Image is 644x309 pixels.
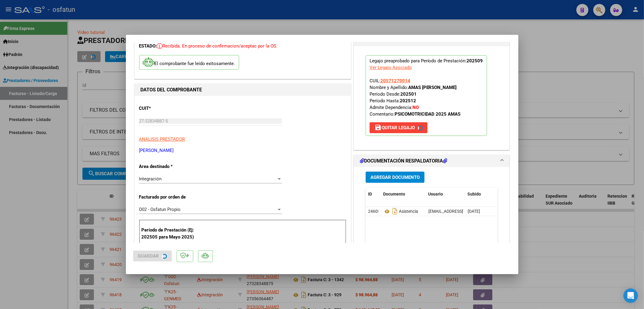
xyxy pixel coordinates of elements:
[139,176,162,182] span: Integración
[465,188,495,201] datatable-header-cell: Subido
[157,43,278,49] span: Recibida. En proceso de confirmacion/aceptac por la OS.
[139,163,201,170] p: Area destinado *
[370,64,412,71] div: Ver Legajo Asociado
[139,136,185,142] span: ANALISIS PRESTADOR
[383,209,418,214] span: Asistencia
[368,209,380,214] span: 24608
[380,78,410,84] span: 20571270014
[142,227,202,240] p: Período de Prestación (Ej: 202505 para Mayo 2025)
[623,288,638,303] div: Open Intercom Messenger
[360,157,447,165] h1: DOCUMENTACIÓN RESPALDATORIA
[354,167,510,293] div: DOCUMENTACIÓN RESPALDATORIA
[468,209,480,214] span: [DATE]
[354,46,510,150] div: PREAPROBACIÓN PARA INTEGRACION
[381,188,426,201] datatable-header-cell: Documento
[374,125,415,130] span: Quitar Legajo
[408,85,457,90] strong: AMAS [PERSON_NAME]
[141,87,202,93] strong: DATOS DEL COMPROBANTE
[354,155,510,167] mat-expansion-panel-header: DOCUMENTACIÓN RESPALDATORIA
[428,192,443,196] span: Usuario
[139,55,239,70] p: El comprobante fue leído exitosamente.
[138,253,159,259] span: Guardar
[426,188,465,201] datatable-header-cell: Usuario
[468,192,481,196] span: Subido
[412,105,419,110] strong: NO
[383,192,405,196] span: Documento
[370,111,461,117] span: Comentario:
[374,124,382,131] mat-icon: save
[139,194,201,201] p: Facturado por orden de
[139,105,201,112] p: CUIT
[139,207,181,212] span: O02 - Osfatun Propio
[395,111,461,117] strong: PSICOMOTRICIDAD 2025 AMAS
[370,175,420,180] span: Agregar Documento
[391,206,399,216] i: Descargar documento
[467,58,483,64] strong: 202509
[400,98,416,104] strong: 202512
[368,192,372,196] span: ID
[370,78,461,117] span: CUIL: Nombre y Apellido: Período Desde: Período Hasta: Admite Dependencia:
[400,91,417,97] strong: 202501
[139,43,157,49] span: ESTADO:
[428,209,531,214] span: [EMAIL_ADDRESS][DOMAIN_NAME] - [PERSON_NAME]
[366,188,381,201] datatable-header-cell: ID
[139,147,346,154] p: [PERSON_NAME]
[133,251,172,261] button: Guardar
[370,122,428,133] button: Quitar Legajo
[366,172,425,183] button: Agregar Documento
[366,55,487,136] p: Legajo preaprobado para Período de Prestación:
